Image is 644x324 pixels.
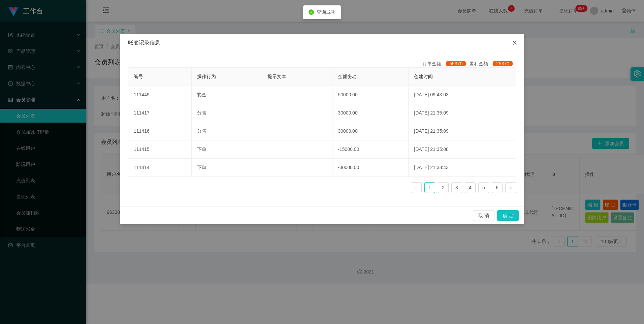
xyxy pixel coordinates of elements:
a: 3 [452,183,462,193]
li: 2 [438,182,449,193]
li: 5 [478,182,489,193]
button: 确 定 [497,210,519,221]
td: 111417 [128,104,192,122]
div: 账变记录信息 [128,39,516,46]
td: 彩金 [192,86,262,104]
td: [DATE] 21:33:43 [409,159,516,177]
td: 分售 [192,104,262,122]
td: 下单 [192,140,262,159]
td: 111414 [128,159,192,177]
td: 111416 [128,122,192,140]
span: 创建时间 [414,74,433,79]
span: 操作行为 [197,74,216,79]
td: [DATE] 21:35:09 [409,122,516,140]
a: 4 [465,183,475,193]
button: Close [505,34,524,53]
li: 上一页 [411,182,422,193]
li: 4 [465,182,476,193]
i: 图标: close [512,40,517,45]
td: 50000.00 [332,86,409,104]
td: [DATE] 09:43:03 [409,86,516,104]
li: 6 [492,182,503,193]
span: 查询成功 [317,9,335,15]
td: 111415 [128,140,192,159]
td: 30000.00 [332,122,409,140]
td: 111449 [128,86,192,104]
a: 5 [479,183,489,193]
span: 提示文本 [267,74,286,79]
a: 6 [492,183,502,193]
span: 金额变动 [338,74,357,79]
span: 55370 [446,61,466,66]
button: 取 消 [473,210,494,221]
a: 2 [438,183,448,193]
div: 盈利金额: [469,60,516,67]
li: 下一页 [505,182,516,193]
td: 30000.00 [332,104,409,122]
i: icon: check-circle [309,9,314,15]
span: 编号 [134,74,143,79]
td: -30000.00 [332,159,409,177]
div: 订单金额: [422,60,469,67]
li: 1 [424,182,435,193]
span: 25370 [493,61,513,66]
td: [DATE] 21:35:09 [409,104,516,122]
td: -15000.00 [332,140,409,159]
td: 分售 [192,122,262,140]
i: 图标: left [414,186,418,190]
i: 图标: right [509,186,513,190]
a: 1 [425,183,435,193]
td: 下单 [192,159,262,177]
td: [DATE] 21:35:08 [409,140,516,159]
li: 3 [451,182,462,193]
